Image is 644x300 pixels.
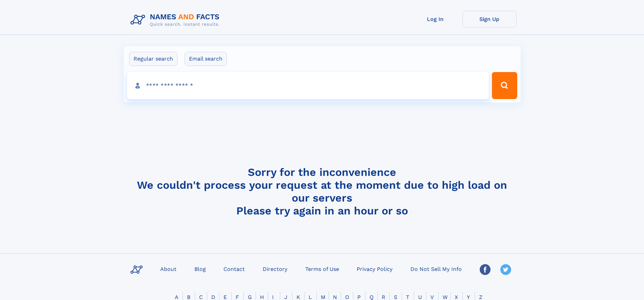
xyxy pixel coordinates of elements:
a: Do Not Sell My Info [408,264,464,274]
a: Log In [408,11,462,27]
input: search input [127,72,489,99]
img: Twitter [500,264,511,275]
a: Contact [221,264,247,274]
h4: Sorry for the inconvenience We couldn't process your request at the moment due to high load on ou... [128,166,517,217]
label: Regular search [129,52,177,66]
a: Directory [260,264,290,274]
img: Facebook [480,264,491,275]
label: Email search [185,52,227,66]
button: Search Button [492,72,517,99]
a: About [158,264,179,274]
a: Privacy Policy [354,264,395,274]
img: Logo Names and Facts [128,11,225,29]
a: Blog [192,264,209,274]
a: Sign Up [462,11,517,27]
a: Terms of Use [303,264,342,274]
